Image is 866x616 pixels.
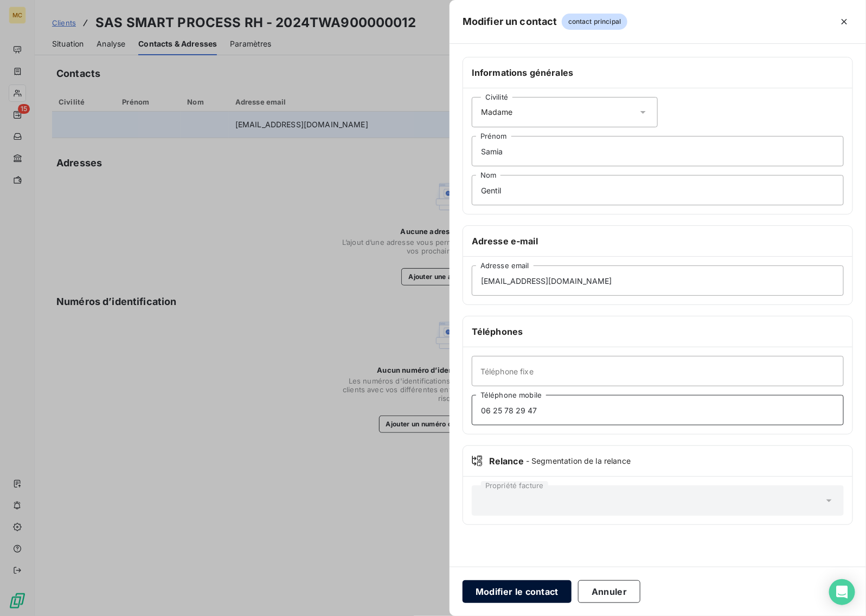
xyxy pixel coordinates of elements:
[472,136,844,166] input: placeholder
[562,14,628,30] span: contact principal
[463,14,557,29] h5: Modifier un contact
[472,455,844,468] div: Relance
[578,580,640,603] button: Annuler
[472,265,844,296] input: placeholder
[472,175,844,205] input: placeholder
[472,395,844,425] input: placeholder
[829,579,855,605] div: Open Intercom Messenger
[472,235,844,248] h6: Adresse e-mail
[463,580,572,603] button: Modifier le contact
[526,456,631,466] span: - Segmentation de la relance
[481,107,513,118] span: Madame
[472,325,844,338] h6: Téléphones
[472,66,844,79] h6: Informations générales
[472,356,844,386] input: placeholder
